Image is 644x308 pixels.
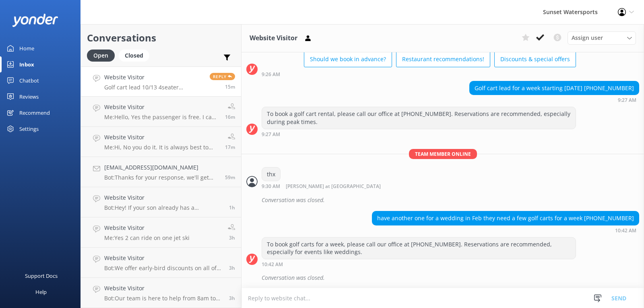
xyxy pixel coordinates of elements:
div: Closed [119,50,149,62]
div: Jul 28 2025 08:27am (UTC -05:00) America/Cancun [262,131,576,137]
div: Assign User [568,31,636,44]
div: Reviews [19,89,39,105]
div: Open [87,50,115,62]
p: Bot: Our team is here to help from 8am to 8pm! You can also give us a call at [PHONE_NUMBER]. [104,295,223,302]
h4: Website Visitor [104,103,219,112]
button: Discounts & special offers [494,51,576,67]
span: Sep 26 2025 08:23am (UTC -05:00) America/Cancun [229,265,235,271]
h4: Website Visitor [104,223,190,232]
div: Conversation was closed. [262,271,639,285]
h4: Website Visitor [104,133,219,142]
h4: Website Visitor [104,254,223,263]
a: Open [87,51,119,60]
div: Recommend [19,105,50,121]
span: Assign user [572,33,603,42]
img: yonder-white-logo.png [12,14,58,27]
div: Support Docs [25,268,58,284]
span: Reply [210,73,235,80]
span: [PERSON_NAME] at [GEOGRAPHIC_DATA] [286,184,381,189]
div: Jul 28 2025 09:42am (UTC -05:00) America/Cancun [262,261,576,267]
span: Sep 26 2025 08:24am (UTC -05:00) America/Cancun [229,234,235,241]
strong: 9:26 AM [262,72,280,77]
a: Website VisitorMe:Hi, No you do it. It is always best to wear sunglasses out in the sun17m [81,127,241,157]
strong: 9:27 AM [618,98,636,103]
div: 2025-07-28T14:01:31.717 [246,193,639,207]
a: Website VisitorGolf cart lead 10/13 4seater [PHONE_NUMBER]Reply15m [81,66,241,97]
strong: 9:30 AM [262,184,280,189]
div: Home [19,40,34,56]
div: Inbox [19,56,34,72]
strong: 10:42 AM [262,262,283,267]
a: Website VisitorBot:We offer early-bird discounts on all of our morning trips, and when you book d... [81,248,241,278]
a: Website VisitorMe:Hello, Yes the passenger is free. I can help you make a reservation if you woul... [81,97,241,127]
div: Jul 28 2025 09:42am (UTC -05:00) America/Cancun [372,227,639,233]
div: Golf cart lead for a week starting [DATE] [PHONE_NUMBER] [470,81,639,95]
strong: 10:42 AM [615,228,636,233]
span: Sep 26 2025 11:28am (UTC -05:00) America/Cancun [225,144,235,151]
div: have another one for a wedding in Feb they need a few golf carts for a week [PHONE_NUMBER] [372,211,639,225]
button: Restaurant recommendations! [396,51,490,67]
div: Jul 28 2025 08:26am (UTC -05:00) America/Cancun [262,71,576,77]
div: Chatbot [19,72,39,89]
h4: Website Visitor [104,284,223,293]
span: Sep 26 2025 10:31am (UTC -05:00) America/Cancun [229,204,235,211]
h3: Website Visitor [250,33,297,43]
div: Jul 28 2025 08:30am (UTC -05:00) America/Cancun [262,183,407,189]
strong: 9:27 AM [262,132,280,137]
p: Me: Hello, Yes the passenger is free. I can help you make a reservation if you would like? [104,114,219,121]
div: Conversation was closed. [262,193,639,207]
div: 2025-07-28T14:53:28.607 [246,271,639,285]
div: Settings [19,121,39,137]
a: Website VisitorBot:Our team is here to help from 8am to 8pm! You can also give us a call at [PHON... [81,278,241,308]
p: Bot: Thanks for your response, we'll get back to you as soon as we can during opening hours. [104,174,219,181]
button: Should we book in advance? [304,51,392,67]
p: Bot: Hey! If your son already has a [US_STATE] Boaters License, he's all set and doesn't need to ... [104,204,223,211]
span: Sep 26 2025 10:46am (UTC -05:00) America/Cancun [225,174,235,181]
span: Sep 26 2025 11:29am (UTC -05:00) America/Cancun [225,114,235,120]
a: Closed [119,51,153,60]
span: Team member online [409,149,477,159]
h2: Conversations [87,30,235,45]
a: Website VisitorBot:Hey! If your son already has a [US_STATE] Boaters License, he's all set and do... [81,187,241,217]
span: Sep 26 2025 11:30am (UTC -05:00) America/Cancun [225,83,235,90]
p: Me: Hi, No you do it. It is always best to wear sunglasses out in the sun [104,144,219,151]
div: To book a golf cart rental, please call our office at [PHONE_NUMBER]. Reservations are recommende... [262,107,576,128]
p: Bot: We offer early-bird discounts on all of our morning trips, and when you book direct, we guar... [104,265,223,272]
h4: Website Visitor [104,73,204,82]
a: [EMAIL_ADDRESS][DOMAIN_NAME]Bot:Thanks for your response, we'll get back to you as soon as we can... [81,157,241,187]
div: thx [262,167,280,181]
p: Me: Yes 2 can ride on one jet ski [104,234,190,242]
div: Help [35,284,47,300]
h4: [EMAIL_ADDRESS][DOMAIN_NAME] [104,163,219,172]
div: Jul 28 2025 08:27am (UTC -05:00) America/Cancun [469,97,639,103]
h4: Website Visitor [104,193,223,202]
span: Sep 26 2025 08:20am (UTC -05:00) America/Cancun [229,295,235,302]
a: Website VisitorMe:Yes 2 can ride on one jet ski3h [81,217,241,248]
div: To book golf carts for a week, please call our office at [PHONE_NUMBER]. Reservations are recomme... [262,238,576,259]
p: Golf cart lead 10/13 4seater [PHONE_NUMBER] [104,84,204,91]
